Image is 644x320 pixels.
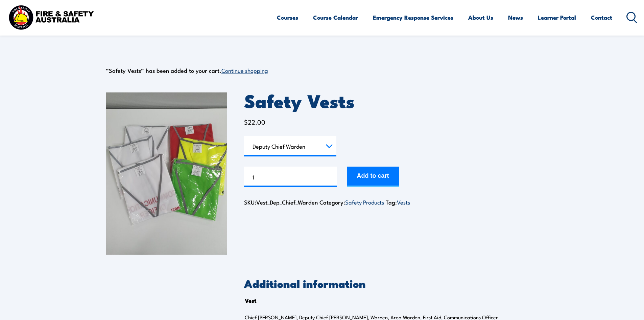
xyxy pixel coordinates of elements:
[245,295,257,305] th: Vest
[106,65,539,76] div: “Safety Vests” has been added to your cart.
[468,8,493,26] a: About Us
[244,92,539,108] h1: Safety Vests
[256,198,318,206] span: Vest_Dep_Chief_Warden
[591,8,612,26] a: Contact
[508,8,523,26] a: News
[345,198,384,206] a: Safety Products
[538,8,576,26] a: Learner Portal
[244,278,539,288] h2: Additional information
[221,66,268,74] a: Continue shopping
[373,8,453,26] a: Emergency Response Services
[347,167,399,187] button: Add to cart
[244,198,318,206] span: SKU:
[313,8,358,26] a: Course Calendar
[106,92,227,255] img: 20230220_093531-scaled-1.jpg
[244,117,265,126] bdi: 22.00
[319,198,384,206] span: Category:
[386,198,410,206] span: Tag:
[397,198,410,206] a: Vests
[244,167,337,187] input: Product quantity
[244,117,248,126] span: $
[277,8,298,26] a: Courses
